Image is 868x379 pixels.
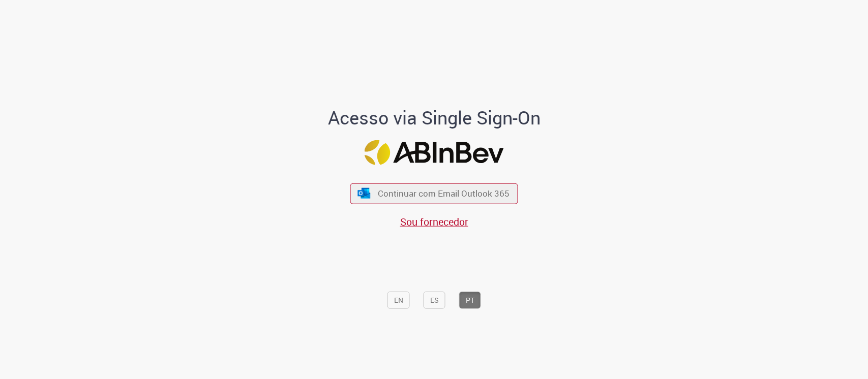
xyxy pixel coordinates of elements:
[459,291,481,308] button: PT
[378,187,510,199] span: Continuar com Email Outlook 365
[350,183,518,204] button: ícone Azure/Microsoft 360 Continuar com Email Outlook 365
[424,291,445,308] button: ES
[356,188,371,199] img: ícone Azure/Microsoft 360
[387,291,410,308] button: EN
[400,214,468,228] a: Sou fornecedor
[365,140,504,165] img: Logo ABInBev
[293,108,575,128] h1: Acesso via Single Sign-On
